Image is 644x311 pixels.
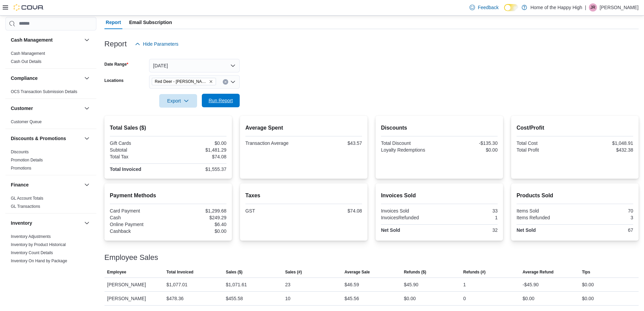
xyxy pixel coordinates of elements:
div: 23 [285,281,291,289]
div: $432.38 [576,147,633,153]
div: Online Payment [110,222,167,227]
a: Promotion Details [11,158,43,162]
button: Finance [83,181,91,189]
div: Customer [5,118,96,129]
h2: Taxes [245,192,362,200]
span: Sales (#) [285,269,302,275]
p: Home of the Happy High [530,3,582,12]
div: $74.08 [305,208,362,214]
span: Run Report [209,97,233,104]
button: Discounts & Promotions [11,135,81,142]
div: [PERSON_NAME] [104,292,164,305]
div: Cash Management [5,49,96,68]
button: Hide Parameters [132,37,181,51]
h3: Finance [11,181,29,188]
span: Email Subscription [129,16,172,29]
strong: Total Invoiced [110,166,141,172]
span: Discounts [11,149,29,155]
p: | [585,3,586,12]
div: $45.56 [344,294,359,303]
div: $478.36 [166,294,184,303]
div: $1,481.29 [169,147,226,153]
label: Date Range [104,62,128,67]
a: GL Account Totals [11,196,43,201]
a: GL Transactions [11,204,40,209]
h2: Total Sales ($) [110,124,226,132]
button: Cash Management [11,37,81,43]
h2: Payment Methods [110,192,226,200]
a: OCS Transaction Submission Details [11,89,77,94]
h2: Discounts [381,124,498,132]
a: Feedback [467,1,501,14]
div: 67 [576,227,633,233]
div: Gift Cards [110,140,167,146]
h3: Employee Sales [104,253,158,262]
div: $1,071.61 [226,281,247,289]
span: Inventory Adjustments [11,234,51,239]
div: [PERSON_NAME] [104,278,164,291]
div: $43.57 [305,140,362,146]
div: Compliance [5,88,96,98]
span: Promotion Details [11,157,43,163]
div: $0.00 [169,140,226,146]
button: [DATE] [149,59,240,72]
input: Dark Mode [504,4,518,11]
button: Finance [11,181,81,188]
div: $46.59 [344,281,359,289]
a: Promotions [11,166,31,171]
span: JR [591,3,596,12]
div: InvoicesRefunded [381,215,438,220]
div: 33 [440,208,498,214]
h3: Discounts & Promotions [11,135,66,142]
div: Finance [5,194,96,213]
button: Compliance [83,74,91,82]
div: $0.00 [169,228,226,234]
div: 3 [576,215,633,220]
div: Total Profit [517,147,574,153]
span: Report [106,16,121,29]
span: Total Invoiced [166,269,193,275]
button: Customer [11,105,81,112]
h2: Cost/Profit [517,124,633,132]
div: $0.00 [440,147,498,153]
p: [PERSON_NAME] [600,3,639,12]
button: Compliance [11,75,81,82]
div: $1,299.68 [169,208,226,214]
span: Hide Parameters [143,41,178,47]
a: Cash Out Details [11,59,42,64]
h3: Customer [11,105,33,112]
h2: Invoices Sold [381,192,498,200]
div: Discounts & Promotions [5,148,96,175]
a: Cash Management [11,51,45,56]
a: Inventory Adjustments [11,234,51,239]
span: Refunds (#) [463,269,485,275]
button: Export [159,94,197,108]
div: $0.00 [523,294,534,303]
div: $1,555.37 [169,166,226,172]
span: Export [163,94,193,108]
div: -$135.30 [440,140,498,146]
div: $1,077.01 [166,281,187,289]
label: Locations [104,78,124,83]
span: Tips [582,269,590,275]
div: Cash [110,215,167,220]
button: Open list of options [230,79,236,85]
h2: Products Sold [517,192,633,200]
div: Loyalty Redemptions [381,147,438,153]
span: Customer Queue [11,119,42,125]
div: 1 [440,215,498,220]
button: Discounts & Promotions [83,134,91,142]
span: Employee [107,269,126,275]
img: Cova [14,4,44,11]
div: Invoices Sold [381,208,438,214]
span: Average Sale [344,269,370,275]
button: Inventory [83,219,91,227]
span: Feedback [478,4,498,11]
strong: Net Sold [517,227,536,233]
span: Cash Out Details [11,59,42,64]
div: 10 [285,294,291,303]
div: Total Tax [110,154,167,159]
